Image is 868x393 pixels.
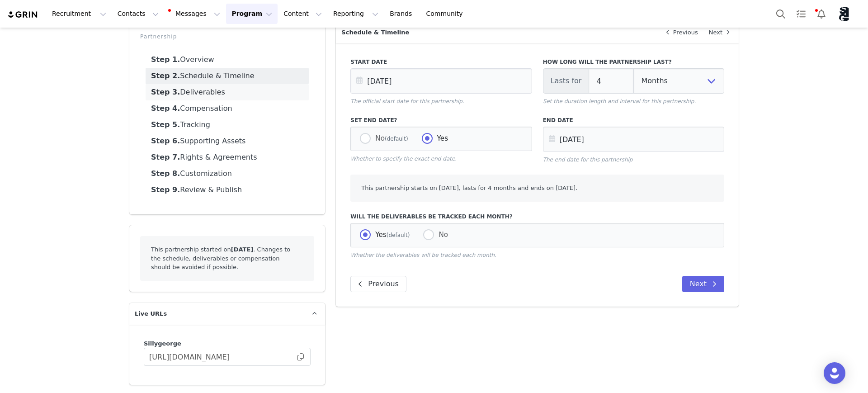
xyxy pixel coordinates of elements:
input: Start date [350,68,532,94]
span: Live URLs [135,309,167,318]
span: This partnership started on . Changes to the schedule, deliverables or compensation should be avo... [151,246,290,270]
strong: [DATE] [231,246,253,253]
a: Tracking [146,117,309,133]
p: Whether the deliverables will be tracked each month. [350,251,724,259]
strong: Step 4. [151,104,180,113]
label: End Date [543,116,724,124]
strong: Step 8. [151,169,180,178]
strong: Step 5. [151,120,180,129]
a: Schedule & Timeline [146,68,309,84]
strong: Step 9. [151,185,180,194]
label: Set End Date? [350,116,532,124]
button: Previous [350,276,406,292]
button: Next [682,276,724,292]
button: Contacts [112,4,164,24]
a: Overview [146,52,309,68]
a: Supporting Assets [146,133,309,149]
p: Whether to specify the exact end date. [350,155,532,163]
button: Notifications [811,4,831,24]
a: Deliverables [146,84,309,100]
button: Search [771,4,791,24]
a: Next [703,22,739,43]
button: Reporting [328,4,384,24]
a: Tasks [791,4,811,24]
img: 800d48eb-955a-4027-b035-879a6d4b1164.png [837,7,852,21]
span: Yes [371,231,410,239]
button: Profile [832,7,861,21]
div: Open Intercom Messenger [824,362,845,384]
strong: Step 6. [151,137,180,145]
strong: Step 3. [151,88,180,96]
span: No [434,231,448,239]
button: Messages [165,4,226,24]
input: Set date [543,127,724,152]
label: How long will the partnership last? [543,58,724,66]
p: Partnership [140,33,314,41]
p: Schedule & Timeline [336,22,656,43]
label: Start Date [350,58,532,66]
a: Review & Publish [146,182,309,198]
strong: Step 2. [151,71,180,80]
label: Will the deliverables be tracked each month? [350,213,724,221]
p: Set the duration length and interval for this partnership. [543,97,724,105]
p: The end date for this partnership [543,156,724,164]
a: Community [421,4,472,24]
span: No [371,134,408,142]
strong: Step 1. [151,55,180,64]
p: The official start date for this partnership. [350,97,532,105]
button: Program [226,4,278,24]
button: Recruitment [47,4,112,24]
a: Previous [657,22,703,43]
a: Brands [384,4,420,24]
a: Compensation [146,100,309,117]
button: Content [278,4,327,24]
strong: Step 7. [151,153,180,161]
a: Customization [146,166,309,182]
span: Yes [433,134,448,142]
img: grin logo [7,10,39,19]
div: This partnership starts on [DATE], lasts for 4 months and ends on [DATE]. [350,175,724,202]
span: (default) [385,136,408,142]
span: Sillygeorge [144,340,181,347]
span: (default) [387,232,410,238]
a: Rights & Agreements [146,149,309,166]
